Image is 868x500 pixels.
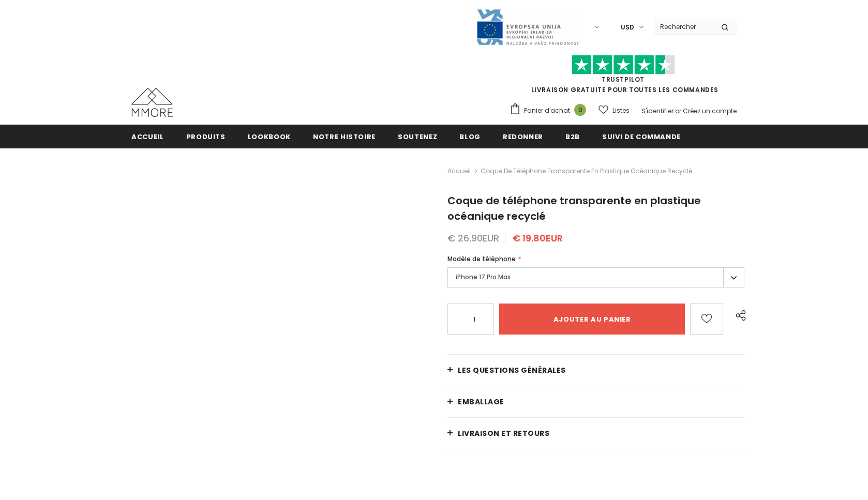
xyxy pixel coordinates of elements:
[565,125,580,148] a: B2B
[131,132,164,142] span: Accueil
[131,125,164,148] a: Accueil
[572,55,675,75] img: Faites confiance aux étoiles pilotes
[476,22,579,31] a: Javni Razpis
[524,105,570,116] span: Panier d'achat
[447,418,744,449] a: Livraison et retours
[447,254,516,263] span: Modèle de téléphone
[458,365,566,375] span: Les questions générales
[248,125,291,148] a: Lookbook
[131,88,173,117] img: Cas MMORE
[503,132,543,142] span: Redonner
[675,107,681,115] span: or
[503,125,543,148] a: Redonner
[447,232,499,245] span: € 26.90EUR
[313,125,376,148] a: Notre histoire
[641,107,674,115] a: S'identifier
[458,397,504,407] span: EMBALLAGE
[481,165,692,177] span: Coque de téléphone transparente en plastique océanique recyclé
[612,105,630,116] span: Listes
[186,132,226,142] span: Produits
[313,132,376,142] span: Notre histoire
[654,19,713,34] input: Search Site
[574,104,586,116] span: 0
[683,107,737,115] a: Créez un compte
[476,8,579,46] img: Javni Razpis
[447,355,744,386] a: Les questions générales
[398,132,437,142] span: soutenez
[510,59,737,94] span: LIVRAISON GRATUITE POUR TOUTES LES COMMANDES
[513,232,563,245] span: € 19.80EUR
[602,132,681,142] span: Suivi de commande
[565,132,580,142] span: B2B
[447,386,744,417] a: EMBALLAGE
[447,193,701,223] span: Coque de téléphone transparente en plastique océanique recyclé
[458,428,549,438] span: Livraison et retours
[598,101,630,119] a: Listes
[398,125,437,148] a: soutenez
[459,125,481,148] a: Blog
[510,103,591,118] a: Panier d'achat 0
[447,165,471,177] a: Accueil
[459,132,481,142] span: Blog
[447,267,744,287] label: iPhone 17 Pro Max
[186,125,226,148] a: Produits
[602,75,645,84] a: TrustPilot
[621,22,634,33] span: USD
[499,304,685,335] input: Ajouter au panier
[602,125,681,148] a: Suivi de commande
[248,132,291,142] span: Lookbook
